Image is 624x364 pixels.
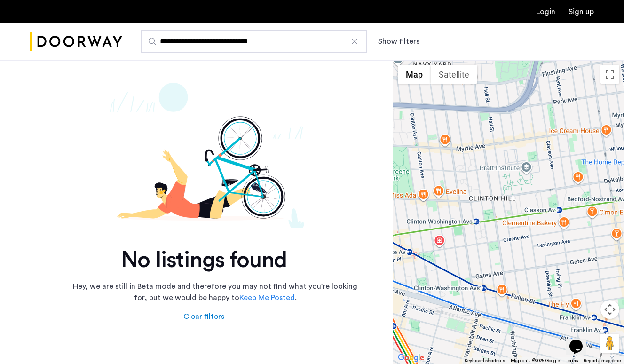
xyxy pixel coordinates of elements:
[566,357,578,364] a: Terms (opens in new tab)
[395,352,427,364] img: Google
[398,65,431,84] button: Show street map
[431,65,477,84] button: Show satellite imagery
[183,311,224,322] div: Clear filters
[395,352,427,364] a: Open this area in Google Maps (opens a new window)
[566,326,596,355] iframe: chat widget
[600,334,619,353] button: Drag Pegman onto the map to open Street View
[536,8,555,16] a: Login
[30,83,378,228] img: not-found
[30,247,378,273] h2: No listings found
[30,24,122,59] a: Cazamio Logo
[141,30,367,53] input: Apartment Search
[511,358,560,363] span: Map data ©2025 Google
[569,8,594,16] a: Registration
[600,65,619,84] button: Toggle fullscreen view
[584,357,621,364] a: Report a map error
[30,24,122,59] img: logo
[465,357,505,364] button: Keyboard shortcuts
[600,300,619,319] button: Map camera controls
[378,36,419,47] button: Show or hide filters
[239,292,295,303] a: Keep Me Posted
[70,281,361,303] p: Hey, we are still in Beta mode and therefore you may not find what you're looking for, but we wou...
